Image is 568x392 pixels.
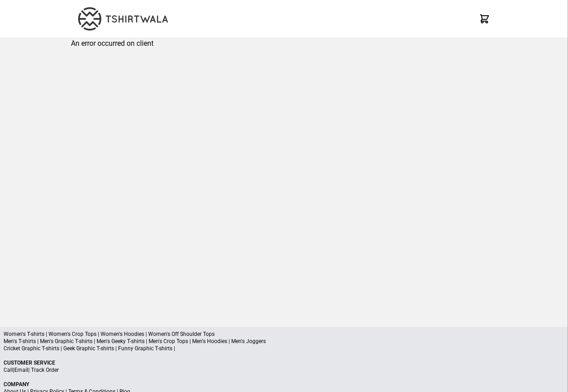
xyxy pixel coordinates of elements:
[4,330,564,338] p: Women's T-shirts | Women's Crop Tops | Women's Hoodies | Women's Off Shoulder Tops
[78,7,168,31] img: TW-LOGO-400-104.png
[4,381,564,388] p: Company
[71,38,497,49] p: An error occurred on client
[4,345,564,352] p: Cricket Graphic T-shirts | Geek Graphic T-shirts | Funny Graphic T-shirts |
[4,338,564,345] p: Men's T-shirts | Men's Graphic T-shirts | Men's Geeky T-shirts | Men's Crop Tops | Men's Hoodies ...
[4,366,564,374] p: | |
[4,367,13,373] a: Call
[14,367,28,373] a: Email
[31,367,59,373] a: Track Order
[4,359,564,366] p: Customer Service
